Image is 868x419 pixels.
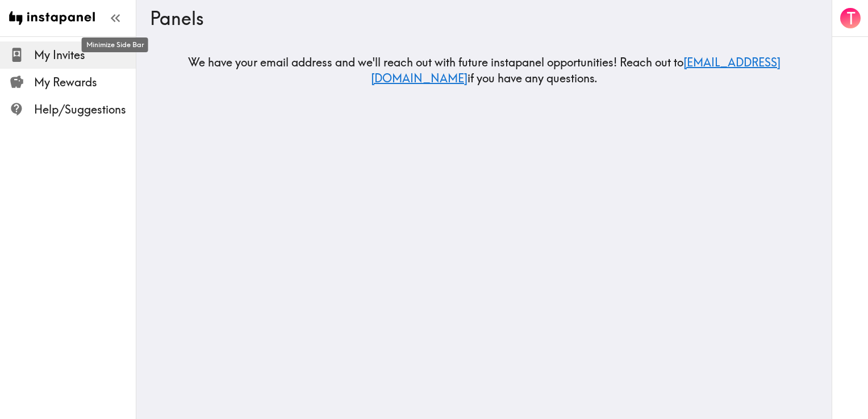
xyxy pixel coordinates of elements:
[839,7,862,30] button: T
[34,102,136,118] span: Help/Suggestions
[34,47,136,63] span: My Invites
[34,74,136,90] span: My Rewards
[82,37,148,52] div: Minimize Side Bar
[150,55,818,86] h5: We have your email address and we'll reach out with future instapanel opportunities! Reach out to...
[150,7,809,29] h3: Panels
[847,9,856,28] span: T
